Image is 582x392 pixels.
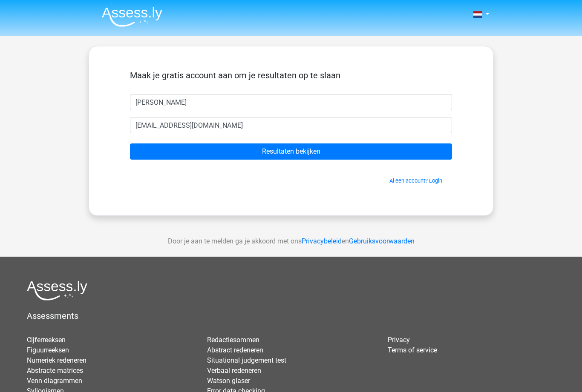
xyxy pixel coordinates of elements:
input: Voornaam [130,94,452,110]
a: Terms of service [388,346,437,354]
a: Cijferreeksen [27,336,66,344]
a: Numeriek redeneren [27,356,86,364]
a: Situational judgement test [207,356,286,364]
h5: Maak je gratis account aan om je resultaten op te slaan [130,70,452,80]
img: Assessly [102,7,162,27]
input: Resultaten bekijken [130,143,452,160]
a: Venn diagrammen [27,377,82,385]
a: Verbaal redeneren [207,366,261,375]
a: Privacy [388,336,410,344]
a: Gebruiksvoorwaarden [349,237,415,245]
a: Abstracte matrices [27,366,83,375]
a: Al een account? Login [389,177,442,184]
a: Privacybeleid [302,237,342,245]
img: Assessly logo [27,280,87,300]
h5: Assessments [27,311,555,321]
a: Abstract redeneren [207,346,263,354]
a: Redactiesommen [207,336,259,344]
input: Email [130,117,452,133]
a: Figuurreeksen [27,346,69,354]
a: Watson glaser [207,377,250,385]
